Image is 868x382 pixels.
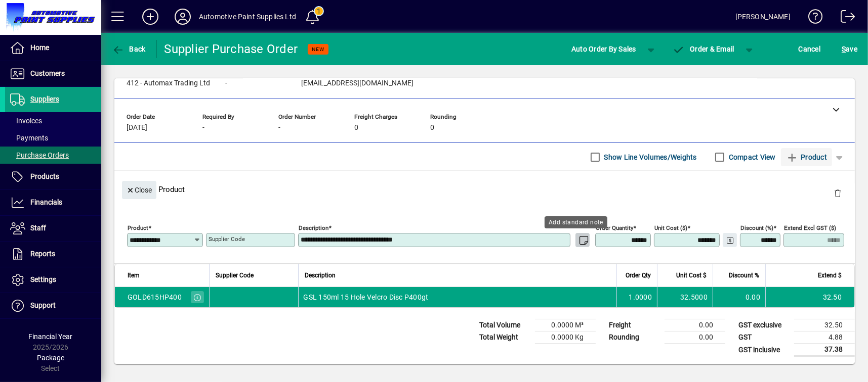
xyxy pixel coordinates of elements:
[278,124,280,132] span: -
[765,287,854,307] td: 32.50
[30,43,49,52] span: Home
[134,8,167,26] button: Add
[801,2,823,35] a: Knowledge Base
[312,46,324,53] span: NEW
[128,270,140,281] span: Item
[304,292,429,302] span: GSL 150ml 15 Hole Velcro Disc P400gt
[114,171,855,208] div: Product
[101,40,157,58] app-page-header-button: Back
[5,129,101,147] a: Payments
[729,270,759,281] span: Discount %
[5,242,101,267] a: Reports
[167,8,199,26] button: Profile
[10,151,69,159] span: Purchase Orders
[794,344,855,356] td: 37.38
[5,112,101,129] a: Invoices
[596,224,633,231] mat-label: Order Quantity
[833,2,855,35] a: Logout
[602,152,697,162] label: Show Line Volumes/Weights
[535,331,596,344] td: 0.0000 Kg
[29,332,73,341] span: Financial Year
[535,319,596,331] td: 0.0000 M³
[30,95,59,103] span: Suppliers
[10,134,48,142] span: Payments
[799,41,821,57] span: Cancel
[30,224,46,232] span: Staff
[305,270,336,281] span: Description
[119,185,159,194] app-page-header-button: Close
[430,124,434,132] span: 0
[30,198,62,206] span: Financials
[5,164,101,189] a: Products
[30,275,56,283] span: Settings
[626,270,651,281] span: Order Qty
[616,287,657,307] td: 1.0000
[128,224,148,231] mat-label: Product
[199,9,296,25] div: Automotive Paint Supplies Ltd
[5,35,101,61] a: Home
[566,40,641,58] button: Auto Order By Sales
[127,79,210,87] span: 412 - Automax Trading Ltd
[37,354,64,362] span: Package
[842,41,857,57] span: ave
[604,319,665,331] td: Freight
[784,224,836,231] mat-label: Extend excl GST ($)
[604,331,665,344] td: Rounding
[713,287,765,307] td: 0.00
[5,147,101,164] a: Purchase Orders
[299,224,328,231] mat-label: Description
[127,124,147,132] span: [DATE]
[839,40,860,58] button: Save
[657,287,713,307] td: 32.5000
[781,148,832,166] button: Product
[673,45,734,53] span: Order & Email
[668,40,739,58] button: Order & Email
[786,149,827,165] span: Product
[825,181,850,205] button: Delete
[727,152,776,162] label: Compact View
[665,331,725,344] td: 0.00
[723,233,737,247] button: Change Price Levels
[109,40,148,58] button: Back
[733,344,794,356] td: GST inclusive
[676,270,707,281] span: Unit Cost $
[128,292,182,302] div: GOLD615HP400
[30,69,65,77] span: Customers
[5,293,101,318] a: Support
[5,267,101,293] a: Settings
[735,9,791,25] div: [PERSON_NAME]
[545,216,607,228] div: Add standard note
[474,319,535,331] td: Total Volume
[733,331,794,344] td: GST
[10,117,42,125] span: Invoices
[5,216,101,241] a: Staff
[5,61,101,86] a: Customers
[112,45,146,53] span: Back
[818,270,842,281] span: Extend $
[825,188,850,198] app-page-header-button: Delete
[225,79,227,87] span: -
[665,319,725,331] td: 0.00
[796,40,823,58] button: Cancel
[794,331,855,344] td: 4.88
[654,224,687,231] mat-label: Unit Cost ($)
[301,79,414,87] span: [EMAIL_ADDRESS][DOMAIN_NAME]
[740,224,773,231] mat-label: Discount (%)
[474,331,535,344] td: Total Weight
[216,270,254,281] span: Supplier Code
[209,235,245,243] mat-label: Supplier Code
[5,190,101,215] a: Financials
[842,45,846,53] span: S
[354,124,358,132] span: 0
[164,41,298,57] div: Supplier Purchase Order
[202,124,204,132] span: -
[733,319,794,331] td: GST exclusive
[126,182,152,199] span: Close
[571,41,636,57] span: Auto Order By Sales
[122,181,156,199] button: Close
[30,301,56,309] span: Support
[30,250,55,258] span: Reports
[30,172,59,180] span: Products
[794,319,855,331] td: 32.50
